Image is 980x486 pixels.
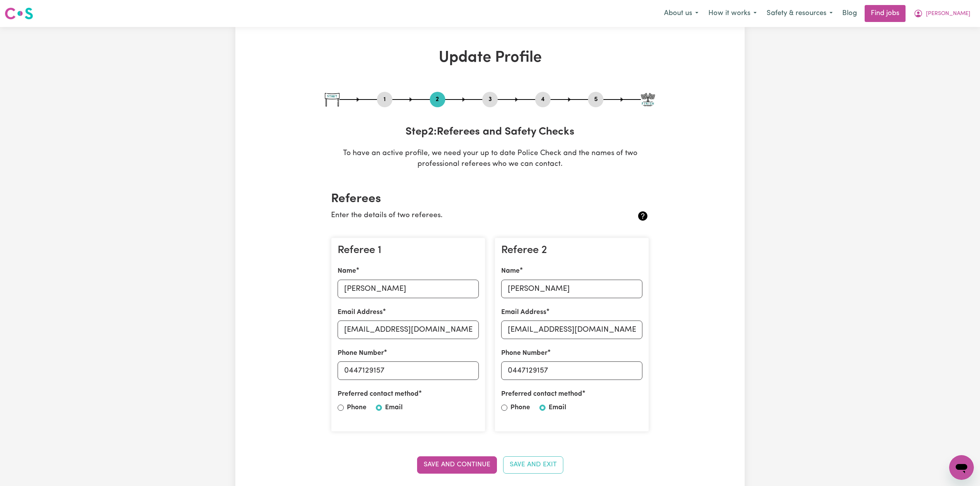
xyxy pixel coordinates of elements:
h3: Step 2 : Referees and Safety Checks [325,126,655,139]
p: To have an active profile, we need your up to date Police Check and the names of two professional... [325,148,655,170]
label: Email Address [501,307,546,317]
button: Go to step 2 [430,94,445,105]
img: Careseekers logo [5,7,33,20]
label: Phone Number [338,348,384,358]
iframe: Button to launch messaging window [949,455,974,480]
label: Preferred contact method [501,389,582,399]
button: Safety & resources [762,5,838,22]
h3: Referee 2 [501,244,642,257]
label: Email Address [338,307,383,317]
button: Go to step 1 [377,94,392,105]
button: Go to step 4 [535,94,551,105]
button: Save and Continue [417,456,497,473]
label: Email [385,403,403,413]
label: Name [338,266,356,276]
h3: Referee 1 [338,244,479,257]
h1: Update Profile [325,49,655,67]
label: Phone Number [501,348,547,358]
p: Enter the details of two referees. [331,210,596,221]
button: Go to step 3 [482,94,498,105]
a: Find jobs [865,5,906,22]
label: Preferred contact method [338,389,419,399]
span: [PERSON_NAME] [926,10,970,18]
label: Phone [510,403,530,413]
label: Email [549,403,566,413]
button: Save and Exit [503,456,563,473]
button: How it works [703,5,762,22]
button: Go to step 5 [588,94,603,105]
label: Name [501,266,520,276]
a: Careseekers logo [5,5,33,22]
label: Phone [347,403,367,413]
a: Blog [838,5,862,22]
button: My Account [909,5,975,22]
button: About us [659,5,703,22]
h2: Referees [331,192,649,206]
